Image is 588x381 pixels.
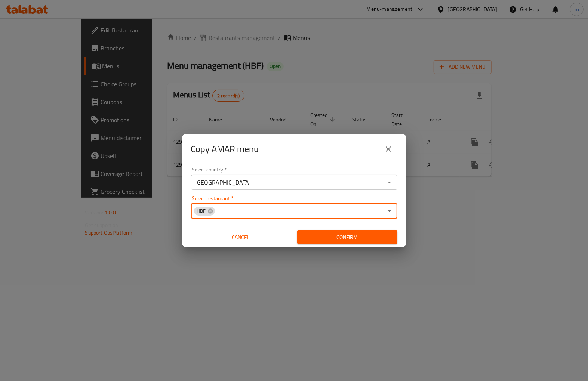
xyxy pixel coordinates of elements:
button: Confirm [297,230,397,244]
button: Open [384,177,395,188]
div: HBF [194,207,215,216]
span: Confirm [303,233,391,242]
span: HBF [194,207,209,214]
span: Cancel [194,233,288,242]
button: Cancel [191,230,291,244]
button: Open [384,206,395,216]
h2: Copy AMAR menu [191,143,259,155]
button: close [379,140,397,158]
